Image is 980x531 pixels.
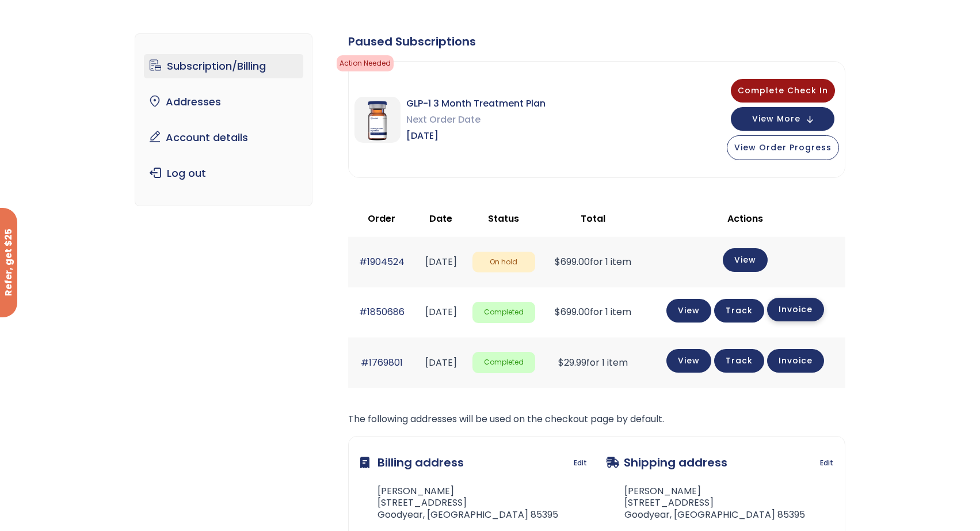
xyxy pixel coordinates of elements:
[425,356,457,369] time: [DATE]
[606,486,805,521] address: [PERSON_NAME] [STREET_ADDRESS] Goodyear, [GEOGRAPHIC_DATA] 85395
[337,55,394,71] span: Action Needed
[359,255,405,268] a: #1904524
[541,237,645,287] td: for 1 item
[144,126,303,150] a: Account details
[406,96,546,112] span: GLP-1 3 Month Treatment Plan
[425,305,457,318] time: [DATE]
[368,212,395,225] span: Order
[738,85,828,96] span: Complete Check In
[144,54,303,78] a: Subscription/Billing
[360,486,558,521] address: [PERSON_NAME] [STREET_ADDRESS] Goodyear, [GEOGRAPHIC_DATA] 85395
[144,90,303,114] a: Addresses
[581,212,605,225] span: Total
[406,128,546,144] span: [DATE]
[361,356,403,369] a: #1769801
[541,287,645,337] td: for 1 item
[714,299,764,323] a: Track
[731,107,834,131] button: View More
[558,356,564,369] span: $
[727,212,763,225] span: Actions
[488,212,519,225] span: Status
[723,248,768,272] a: View
[767,298,824,321] a: Invoice
[541,337,645,388] td: for 1 item
[820,455,833,471] a: Edit
[348,411,845,427] p: The following addresses will be used on the checkout page by default.
[666,299,711,323] a: View
[606,448,727,477] h3: Shipping address
[666,349,711,373] a: View
[472,252,535,273] span: On hold
[555,255,560,268] span: $
[714,349,764,373] a: Track
[359,305,405,318] a: #1850686
[406,112,546,128] span: Next Order Date
[555,255,590,268] span: 699.00
[360,448,464,477] h3: Billing address
[734,142,832,153] span: View Order Progress
[472,302,535,323] span: Completed
[472,352,535,373] span: Completed
[767,349,824,373] a: Invoice
[752,115,800,123] span: View More
[135,33,312,206] nav: Account pages
[425,255,457,268] time: [DATE]
[555,305,560,318] span: $
[727,135,839,160] button: View Order Progress
[144,161,303,185] a: Log out
[555,305,590,318] span: 699.00
[558,356,586,369] span: 29.99
[731,79,835,103] button: Complete Check In
[574,455,587,471] a: Edit
[348,33,845,50] div: Paused Subscriptions
[429,212,452,225] span: Date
